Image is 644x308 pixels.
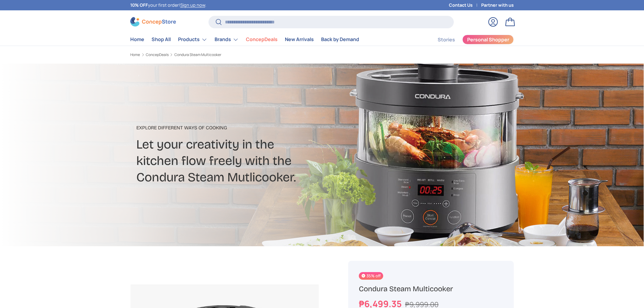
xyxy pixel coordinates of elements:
p: Explore different ways of cooking [136,124,370,131]
a: Sign up now [180,2,205,8]
a: ConcepDeals [146,53,169,57]
a: Brands [215,33,239,46]
a: Stories [438,34,455,46]
h1: Condura Steam Multicooker [359,284,503,294]
a: Partner with us [481,2,514,9]
a: Contact Us [449,2,481,9]
a: Back by Demand [321,33,359,45]
strong: 10% OFF [130,2,148,8]
h2: Let your creativity in the kitchen flow freely with the Condura Steam Mutlicooker. [136,136,370,186]
summary: Brands [211,33,242,46]
a: ConcepDeals [246,33,278,45]
p: your first order! . [130,2,206,9]
nav: Breadcrumbs [130,52,334,58]
a: Home [130,33,144,45]
a: Products [178,33,207,46]
a: Shop All [152,33,171,45]
span: Personal Shopper [467,37,509,42]
a: Personal Shopper [462,35,514,44]
nav: Primary [130,33,359,46]
a: New Arrivals [285,33,314,45]
img: ConcepStore [130,17,176,26]
nav: Secondary [423,33,514,46]
a: Home [130,53,140,57]
a: Condura Steam Multicooker [174,53,221,57]
summary: Products [174,33,211,46]
span: 35% off [359,272,383,280]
